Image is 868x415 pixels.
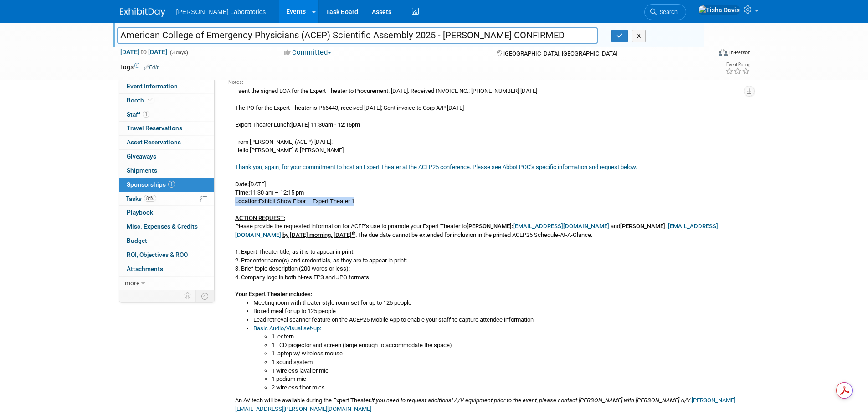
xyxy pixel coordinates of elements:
b: [PERSON_NAME]: [467,223,513,230]
a: Playbook [119,206,214,220]
a: Misc. Expenses & Credits [119,220,214,234]
b: [PERSON_NAME] [620,223,665,230]
div: Event Format [657,47,751,61]
a: Budget [119,234,214,248]
a: Asset Reservations [119,136,214,149]
td: Tags [120,62,159,72]
span: Asset Reservations [127,138,181,146]
span: Giveaways [127,153,156,160]
span: Tasks [126,195,156,202]
span: [DATE] [DATE] [120,48,168,56]
a: [EMAIL_ADDRESS][DOMAIN_NAME] [513,223,609,230]
span: more [125,279,139,287]
u: ACTION REQUEST: [235,215,285,221]
span: 1 [168,181,175,188]
td: Personalize Event Tab Strip [180,290,196,302]
span: Sponsorships [127,181,175,188]
li: 1 lectern [272,333,742,341]
li: 1 laptop w/ wireless mouse [272,349,742,358]
a: Staff1 [119,108,214,122]
li: Lead retrieval scanner feature on the ACEP25 Mobile App to enable your staff to capture attendee ... [253,316,742,324]
li: 1 sound system [272,358,742,367]
img: Tisha Davis [698,5,740,15]
div: In-Person [729,49,750,56]
i: If you need to request additional A/V equipment prior to the event, please contact [PERSON_NAME] ... [371,397,690,404]
u: by [DATE] morning, [DATE] [282,231,355,238]
img: Format-Inperson.png [719,49,728,56]
a: Shipments [119,164,214,178]
li: 1 LCD projector and screen (large enough to accommodate the space) [272,341,742,350]
a: Giveaways [119,150,214,164]
span: Playbook [127,209,153,216]
sup: th [352,231,355,236]
a: Sponsorships1 [119,178,214,192]
img: ExhibitDay [120,8,165,17]
a: more [119,277,214,290]
span: (3 days) [169,50,188,56]
a: Event Information [119,80,214,93]
span: [PERSON_NAME] Laboratories [176,8,266,15]
span: Travel Reservations [127,124,182,132]
a: Tasks84% [119,192,214,206]
span: [GEOGRAPHIC_DATA], [GEOGRAPHIC_DATA] [503,50,617,57]
b: Time: [235,189,250,196]
span: 84% [144,195,156,202]
button: X [632,30,646,42]
a: Edit [144,64,159,71]
b: Date: [235,181,249,188]
li: Meeting room with theater style room-set for up to 125 people [253,299,742,307]
li: 2 wireless floor mics [272,384,742,392]
a: [PERSON_NAME][EMAIL_ADDRESS][PERSON_NAME][DOMAIN_NAME] [235,397,735,412]
li: 1 wireless lavalier mic [272,367,742,375]
div: Event Rating [725,62,750,67]
span: Attachments [127,265,163,272]
b: [DATE] 11:30am - 12:15pm [291,121,360,128]
a: Travel Reservations [119,122,214,135]
a: Thank you, again, for your commitment to host an Expert Theater at the ACEP25 conference. Please ... [235,164,637,170]
td: Toggle Event Tabs [195,290,214,302]
span: Misc. Expenses & Credits [127,223,198,230]
li: 1 podium mic [272,375,742,384]
span: Search [657,9,678,15]
span: Shipments [127,167,157,174]
span: ROI, Objectives & ROO [127,251,188,258]
b: Location: [235,198,259,205]
b: . [281,231,357,238]
span: Booth [127,97,154,104]
div: Notes: [228,79,742,86]
a: Attachments [119,262,214,276]
i: Booth reservation complete [148,97,153,102]
li: Boxed meal for up to 125 people [253,307,742,316]
span: Event Information [127,82,178,90]
span: 1 [143,111,149,118]
a: Booth [119,94,214,108]
b: Your Expert Theater includes: [235,291,312,297]
span: to [139,48,148,56]
a: Basic Audio/Visual set-up: [253,325,321,332]
button: Committed [281,48,335,57]
a: ROI, Objectives & ROO [119,248,214,262]
a: Search [644,4,686,20]
span: Budget [127,237,147,244]
span: Staff [127,111,149,118]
